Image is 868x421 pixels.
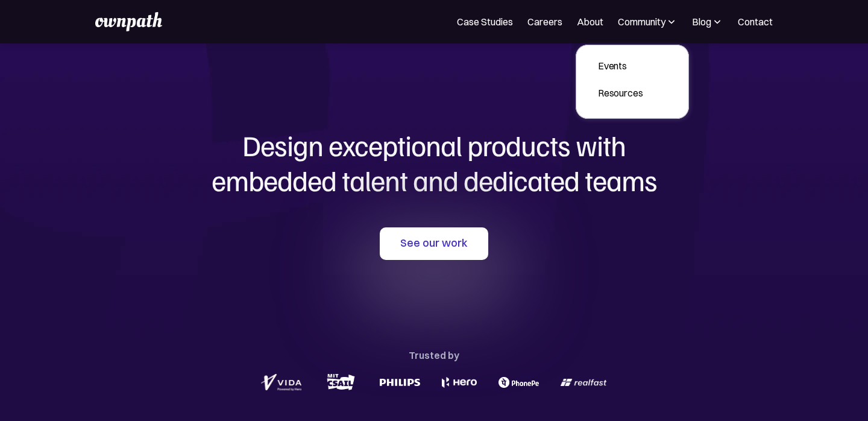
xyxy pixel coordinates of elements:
[598,86,643,100] div: Resources
[457,14,513,29] a: Case Studies
[692,14,711,29] div: Blog
[598,59,643,73] div: Events
[409,347,459,364] div: Trusted by
[618,14,665,29] div: Community
[588,82,653,104] a: Resources
[692,14,723,29] div: Blog
[588,55,653,77] a: Events
[145,128,723,197] h1: Design exceptional products with embedded talent and dedicated teams
[576,45,690,119] nav: Community
[577,14,603,29] a: About
[738,14,773,29] a: Contact
[380,227,488,260] a: See our work
[618,14,678,29] div: Community
[527,14,562,29] a: Careers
